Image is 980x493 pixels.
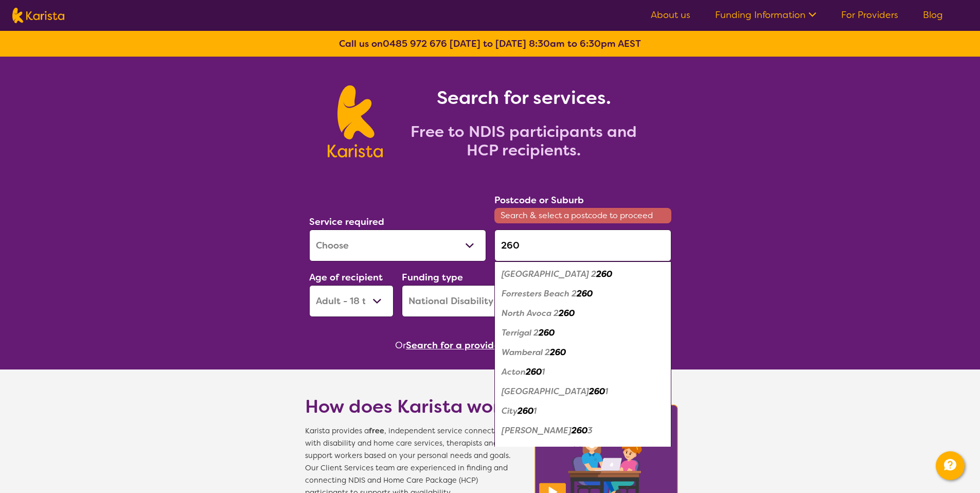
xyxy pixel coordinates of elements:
[589,386,605,397] em: 260
[502,269,596,279] em: [GEOGRAPHIC_DATA] 2
[502,425,572,436] em: [PERSON_NAME]
[500,362,666,382] div: Acton 2601
[500,265,666,284] div: Erina Heights 2260
[12,8,64,23] img: Karista logo
[395,122,652,160] h2: Free to NDIS participants and HCP recipients.
[550,347,566,358] em: 260
[923,9,943,21] a: Blog
[542,366,545,377] em: 1
[500,382,666,401] div: Canberra 2601
[936,451,965,480] button: Channel Menu
[502,288,577,299] em: Forresters Beach 2
[651,9,690,21] a: About us
[605,386,608,397] em: 1
[518,406,533,416] em: 260
[305,394,521,419] h1: How does Karista work?
[406,338,585,353] button: Search for a provider to leave a review
[502,308,559,319] em: North Avoca 2
[383,38,447,50] a: 0485 972 676
[500,284,666,304] div: Forresters Beach 2260
[395,85,652,110] h1: Search for services.
[309,216,384,228] label: Service required
[587,425,593,436] em: 3
[494,208,671,223] span: Search & select a postcode to proceed
[309,271,383,284] label: Age of recipient
[715,9,816,21] a: Funding Information
[526,366,542,377] em: 260
[539,327,555,338] em: 260
[369,426,384,436] b: free
[587,445,593,455] em: 3
[502,347,550,358] em: Wamberal 2
[494,230,671,261] input: Type
[500,304,666,323] div: North Avoca 2260
[577,288,593,299] em: 260
[559,308,575,319] em: 260
[533,406,537,416] em: 1
[572,445,587,455] em: 260
[402,271,463,284] label: Funding type
[494,194,584,206] label: Postcode or Suburb
[841,9,898,21] a: For Providers
[572,425,587,436] em: 260
[596,269,612,279] em: 260
[502,406,518,416] em: City
[328,85,383,157] img: Karista logo
[500,343,666,362] div: Wamberal 2260
[500,401,666,421] div: City 2601
[395,338,406,353] span: Or
[502,445,572,455] em: [PERSON_NAME]
[500,323,666,343] div: Terrigal 2260
[502,366,526,377] em: Acton
[500,421,666,441] div: Forrest 2603
[339,38,641,50] b: Call us on [DATE] to [DATE] 8:30am to 6:30pm AEST
[502,386,589,397] em: [GEOGRAPHIC_DATA]
[502,327,539,338] em: Terrigal 2
[500,441,666,460] div: Griffith 2603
